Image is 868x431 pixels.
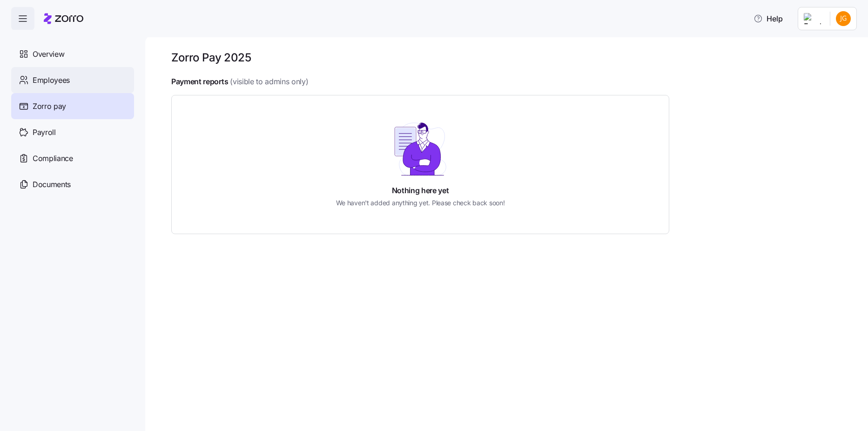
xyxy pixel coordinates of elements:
[836,11,851,26] img: be28eee7940ff7541a673135d606113e
[33,127,56,138] span: Payroll
[11,93,134,119] a: Zorro pay
[33,74,70,86] span: Employees
[33,101,66,112] span: Zorro pay
[11,145,134,171] a: Compliance
[336,198,505,208] h5: We haven't added anything yet. Please check back soon!
[171,76,228,87] h4: Payment reports
[33,179,71,190] span: Documents
[230,76,308,88] span: (visible to admins only)
[33,153,73,164] span: Compliance
[754,13,783,24] span: Help
[392,185,449,196] h4: Nothing here yet
[11,67,134,93] a: Employees
[804,13,822,24] img: Employer logo
[11,171,134,197] a: Documents
[746,9,790,28] button: Help
[33,48,64,60] span: Overview
[11,119,134,145] a: Payroll
[11,41,134,67] a: Overview
[171,50,251,65] h1: Zorro Pay 2025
